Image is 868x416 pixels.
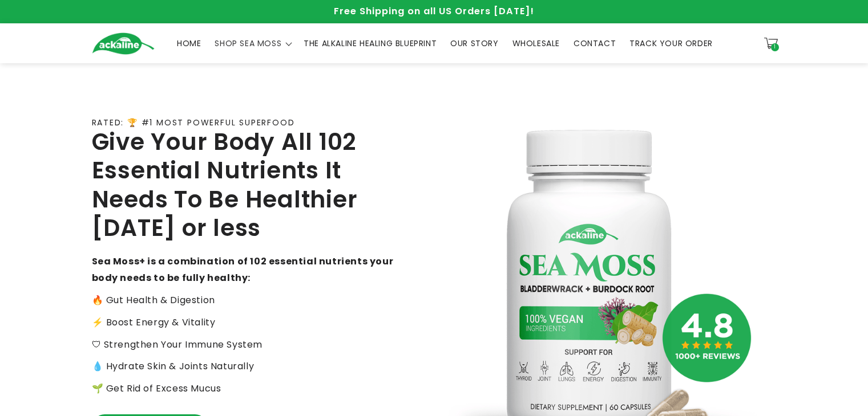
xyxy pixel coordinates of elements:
p: 💧 Hydrate Skin & Joints Naturally [92,358,394,375]
span: CONTACT [574,38,616,48]
p: RATED: 🏆 #1 MOST POWERFUL SUPERFOOD [92,118,295,128]
a: OUR STORY [443,31,505,55]
a: HOME [170,31,208,55]
span: Free Shipping on all US Orders [DATE]! [334,5,534,18]
img: Ackaline [92,32,155,55]
strong: Sea Moss+ is a combination of 102 essential nutrients your body needs to be fully healthy: [92,255,394,284]
span: OUR STORY [450,38,498,48]
span: THE ALKALINE HEALING BLUEPRINT [304,38,437,48]
p: ⚡️ Boost Energy & Vitality [92,315,394,331]
span: SHOP SEA MOSS [215,38,281,48]
span: HOME [177,38,201,48]
a: CONTACT [567,31,623,55]
p: 🌱 Get Rid of Excess Mucus [92,381,394,397]
p: 🔥 Gut Health & Digestion [92,292,394,309]
span: 1 [774,43,776,51]
span: TRACK YOUR ORDER [629,38,713,48]
a: THE ALKALINE HEALING BLUEPRINT [297,31,443,55]
span: WHOLESALE [512,38,560,48]
a: TRACK YOUR ORDER [623,31,720,55]
h2: Give Your Body All 102 Essential Nutrients It Needs To Be Healthier [DATE] or less [92,128,394,243]
a: WHOLESALE [506,31,567,55]
p: 🛡 Strengthen Your Immune System [92,337,394,353]
summary: SHOP SEA MOSS [208,31,297,55]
